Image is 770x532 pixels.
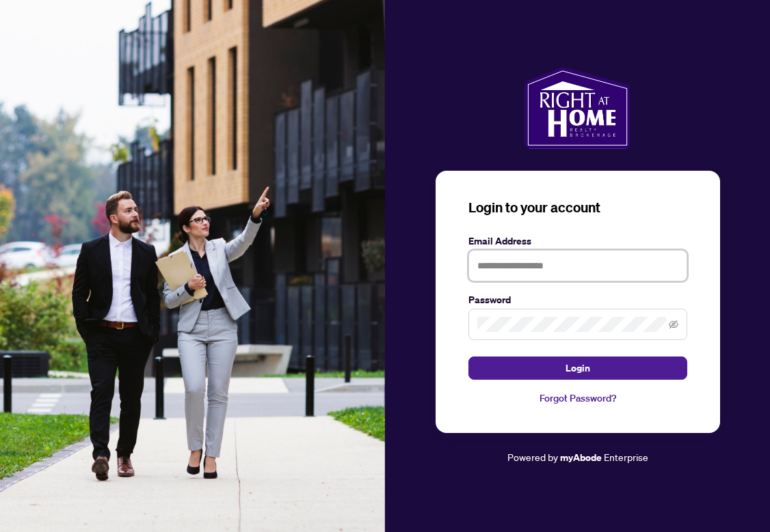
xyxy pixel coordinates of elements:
span: Login [566,357,590,379]
a: myAbode [560,450,602,465]
h3: Login to your account [468,198,687,217]
img: ma-logo [525,67,630,149]
label: Email Address [468,234,687,249]
a: Forgot Password? [468,391,687,406]
button: Login [468,356,687,380]
span: Enterprise [604,451,648,463]
label: Password [468,292,687,307]
span: Powered by [507,451,558,463]
span: eye-invisible [669,320,678,329]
